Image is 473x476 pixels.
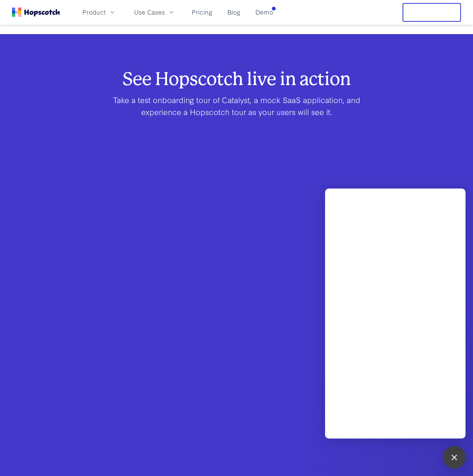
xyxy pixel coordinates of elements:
[78,6,121,18] button: Product
[93,94,380,118] p: Take a test onboarding tour of Catalyst, a mock SaaS application, and experience a Hopscotch tour...
[130,6,180,18] button: Use Cases
[33,72,440,85] h2: See Hopscotch live in action
[403,3,461,22] button: Free Trial
[82,7,106,17] span: Product
[12,7,60,17] a: Home
[252,6,276,18] a: Demo
[224,6,243,18] a: Blog
[134,7,165,17] span: Use Cases
[189,6,215,18] a: Pricing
